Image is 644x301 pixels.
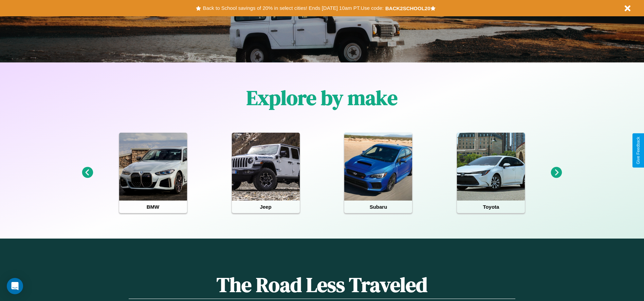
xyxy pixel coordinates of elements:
[201,3,385,13] button: Back to School savings of 20% in select cities! Ends [DATE] 10am PT.Use code:
[636,137,641,164] div: Give Feedback
[246,84,398,112] h1: Explore by make
[119,201,187,213] h4: BMW
[129,271,515,299] h1: The Road Less Traveled
[344,201,412,213] h4: Subaru
[385,5,430,11] b: BACK2SCHOOL20
[457,201,525,213] h4: Toyota
[7,278,23,294] div: Open Intercom Messenger
[232,201,300,213] h4: Jeep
